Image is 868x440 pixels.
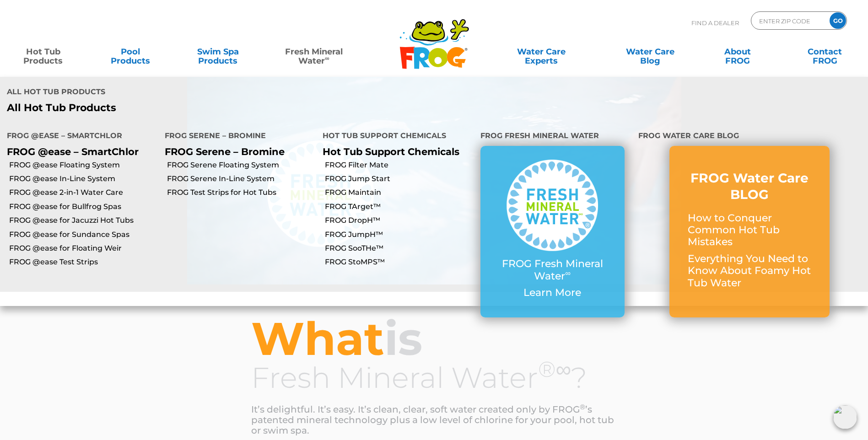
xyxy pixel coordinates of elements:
a: FROG Serene In-Line System [167,174,316,184]
p: FROG Fresh Mineral Water [499,258,606,282]
a: FROG @ease for Bullfrog Spas [9,202,158,212]
input: GO [830,12,846,29]
a: FROG @ease 2-in-1 Water Care [9,188,158,198]
h4: Hot Tub Support Chemicals [323,128,467,146]
a: FROG TArget™ [325,202,474,212]
sup: ∞ [565,268,571,278]
a: ContactFROG [791,43,859,61]
a: Hot TubProducts [9,43,77,61]
a: FROG StoMPS™ [325,257,474,267]
a: FROG @ease Floating System [9,160,158,170]
p: Everything You Need to Know About Foamy Hot Tub Water [688,253,811,289]
span: What [251,311,384,366]
a: All Hot Tub Products [7,102,427,114]
a: Hot Tub Support Chemicals [323,146,459,157]
a: FROG Serene Floating System [167,160,316,170]
h4: FROG Water Care Blog [638,128,861,146]
h3: Fresh Mineral Water ? [251,362,617,393]
a: FROG Maintain [325,188,474,198]
sup: ®∞ [538,356,571,382]
a: FROG DropH™ [325,215,474,225]
a: FROG @ease for Sundance Spas [9,230,158,240]
a: Fresh MineralWater∞ [271,43,356,61]
a: FROG @ease for Floating Weir [9,243,158,253]
a: FROG Jump Start [325,174,474,184]
h4: FROG Fresh Mineral Water [480,128,625,146]
p: Learn More [499,287,606,299]
a: Swim SpaProducts [184,43,252,61]
a: Water CareExperts [486,43,597,61]
a: FROG @ease In-Line System [9,174,158,184]
h4: FROG @ease – SmartChlor [7,128,151,146]
img: openIcon [833,405,857,429]
input: Zip Code Form [758,14,820,27]
a: FROG SooTHe™ [325,243,474,253]
sup: ® [580,402,585,411]
a: PoolProducts [97,43,165,61]
a: FROG Water Care BLOG How to Conquer Common Hot Tub Mistakes Everything You Need to Know About Foa... [688,170,811,294]
a: Water CareBlog [616,43,684,61]
a: FROG Filter Mate [325,160,474,170]
h2: is [251,315,617,362]
p: How to Conquer Common Hot Tub Mistakes [688,212,811,248]
h4: All Hot Tub Products [7,84,427,102]
p: Find A Dealer [691,11,739,34]
p: It’s delightful. It’s easy. It’s clean, clear, soft water created only by FROG ’s patented minera... [251,404,617,436]
h3: FROG Water Care BLOG [688,170,811,203]
p: FROG Serene – Bromine [165,146,309,157]
p: FROG @ease – SmartChlor [7,146,151,157]
a: FROG @ease for Jacuzzi Hot Tubs [9,215,158,225]
a: FROG Fresh Mineral Water∞ Learn More [499,160,606,303]
h4: FROG Serene – Bromine [165,128,309,146]
a: FROG JumpH™ [325,230,474,240]
sup: ∞ [325,54,329,62]
a: AboutFROG [703,43,771,61]
a: FROG Test Strips for Hot Tubs [167,188,316,198]
a: FROG @ease Test Strips [9,257,158,267]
